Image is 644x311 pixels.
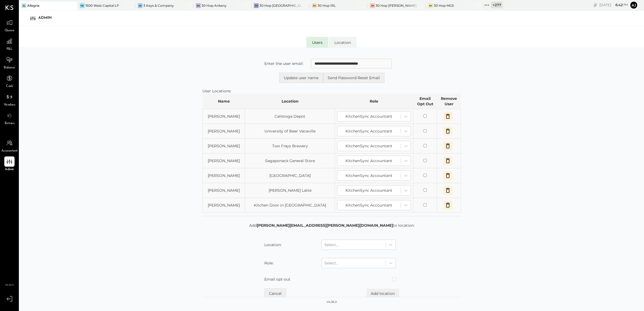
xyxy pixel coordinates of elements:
[0,18,19,33] a: Queue
[279,73,323,83] button: Update user name
[5,121,15,126] span: Entries
[245,168,335,183] td: [GEOGRAPHIC_DATA]
[22,3,26,8] div: Al
[323,73,385,83] button: Send Password Reset Email
[245,198,335,213] td: Kitchen Door in [GEOGRAPHIC_DATA]
[203,183,245,198] td: [PERSON_NAME]
[5,167,14,172] span: Admin
[376,3,417,8] div: 30 Hop [PERSON_NAME] Summit
[5,28,15,33] span: Queue
[203,109,245,124] td: [PERSON_NAME]
[245,183,335,198] td: [PERSON_NAME] Latte
[318,3,336,8] div: 30 Hop IRL
[245,124,335,139] td: University of Beer Vacaville
[203,94,245,109] th: Name
[0,73,19,89] a: Cash
[4,103,15,107] span: Vendors
[264,288,286,299] button: Cancel
[4,65,15,70] span: Balance
[264,61,303,66] label: Enter the user email:
[264,277,290,282] label: Email opt-out
[434,3,454,8] div: 30 Hop MGS
[143,3,174,8] div: 3 Keys & Company
[203,198,245,213] td: [PERSON_NAME]
[202,88,461,94] div: User Locations:
[259,3,301,8] div: 30 Hop [GEOGRAPHIC_DATA]
[327,300,337,304] div: v 4.36.0
[0,92,19,107] a: Vendors
[203,168,245,183] td: [PERSON_NAME]
[203,153,245,168] td: [PERSON_NAME]
[428,3,433,8] div: 3H
[413,94,437,109] th: Email Opt Out
[245,139,335,153] td: Two Frays Brewery
[335,94,413,109] th: Role
[370,3,375,8] div: 3H
[599,2,628,8] div: [DATE]
[85,3,119,8] div: 1500 West Capital LP
[254,3,259,8] div: 3H
[27,3,39,8] div: Allegria
[437,94,461,109] th: Remove User
[0,156,19,172] a: Admin
[366,289,399,298] button: Add location
[264,242,282,247] label: Location:
[249,223,414,228] p: Add to location:
[245,109,335,124] td: Calistoga Depot
[329,37,356,48] li: Location
[1,149,18,153] span: Accountant
[6,84,13,89] span: Cash
[257,223,393,228] strong: [PERSON_NAME][EMAIL_ADDRESS][PERSON_NAME][DOMAIN_NAME]
[0,110,19,126] a: Entries
[629,1,638,9] button: Aj
[196,3,201,8] div: 3H
[38,14,57,22] div: Admin
[264,260,273,266] label: Role:
[0,138,19,153] a: Accountant
[0,55,19,70] a: Balance
[593,2,598,8] div: copy link
[6,47,13,52] span: P&L
[203,124,245,139] td: [PERSON_NAME]
[491,2,503,8] div: + 277
[203,139,245,153] td: [PERSON_NAME]
[306,37,328,48] li: Users
[138,3,143,8] div: 3K
[80,3,85,8] div: 1W
[312,3,317,8] div: 3H
[202,3,227,8] div: 30 Hop Ankeny
[0,36,19,52] a: P&L
[245,153,335,168] td: Sagaponack General Store
[245,94,335,109] th: Location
